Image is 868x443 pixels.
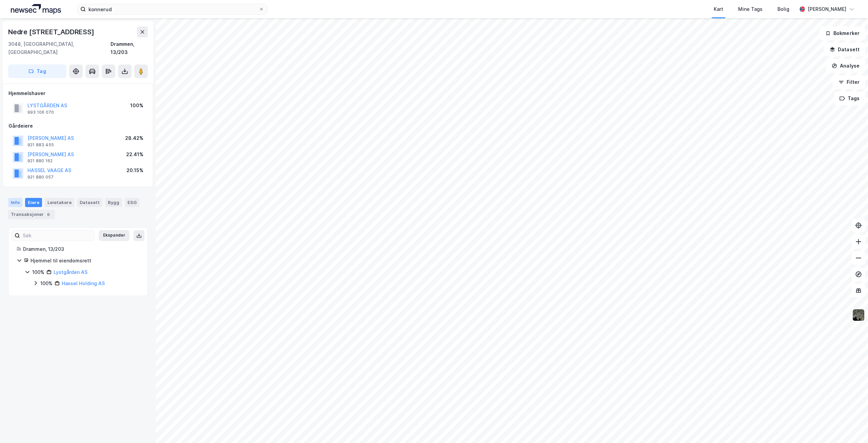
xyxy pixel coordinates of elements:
div: Drammen, 13/203 [111,40,148,56]
div: Bygg [105,198,122,207]
button: Tags [834,92,865,105]
div: 921 880 057 [27,174,54,180]
div: ESG [125,198,139,207]
div: 6 [45,211,52,218]
div: 3048, [GEOGRAPHIC_DATA], [GEOGRAPHIC_DATA] [8,40,111,56]
div: Nedre [STREET_ADDRESS] [8,26,96,37]
div: 921 880 162 [27,158,53,164]
div: [PERSON_NAME] [808,5,846,13]
button: Filter [833,75,865,89]
button: Datasett [824,43,865,56]
div: Hjemmelshaver [8,89,147,97]
div: Info [8,198,22,207]
div: Leietakere [45,198,74,207]
div: Bolig [777,5,789,13]
button: Analyse [826,59,865,73]
div: 100% [40,279,53,288]
iframe: Chat Widget [834,410,868,443]
div: Datasett [77,198,102,207]
div: Gårdeiere [8,122,147,130]
a: Lystgården AS [54,269,87,275]
input: Søk [20,230,94,241]
img: logo.a4113a55bc3d86da70a041830d287a7e.svg [11,4,61,14]
div: 100% [32,268,44,276]
div: Transaksjoner [8,210,55,219]
input: Søk på adresse, matrikkel, gårdeiere, leietakere eller personer [86,4,259,14]
button: Ekspander [99,230,130,241]
div: Kart [714,5,723,13]
div: Mine Tags [738,5,763,13]
div: 22.41% [126,150,143,159]
a: Hassel Holding AS [62,280,105,286]
div: Drammen, 13/203 [23,245,139,253]
div: Hjemmel til eiendomsrett [31,257,139,265]
div: 100% [130,101,143,110]
div: 921 883 455 [27,142,54,148]
div: 993 106 070 [27,110,54,115]
div: Eiere [25,198,42,207]
button: Tag [8,64,66,78]
img: 9k= [852,309,865,321]
div: Kontrollprogram for chat [834,410,868,443]
div: 20.15% [126,166,143,174]
button: Bokmerker [820,26,865,40]
div: 28.42% [125,134,143,142]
